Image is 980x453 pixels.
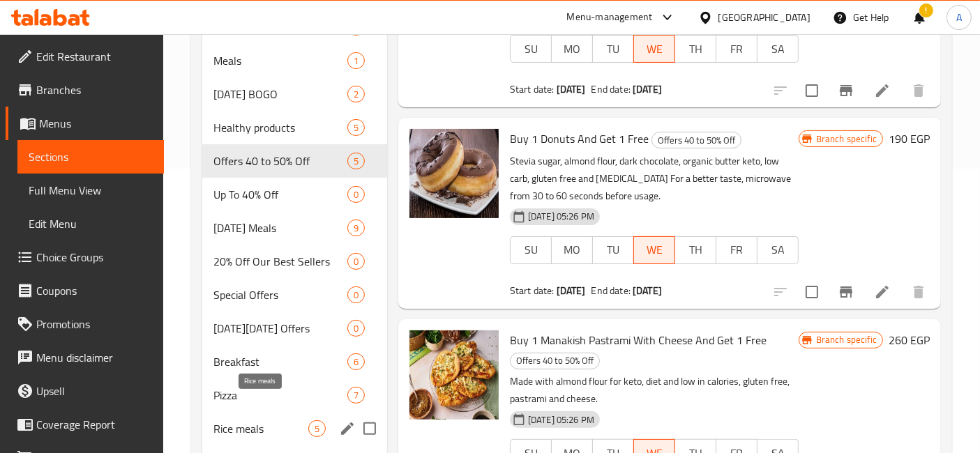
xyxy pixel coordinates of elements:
span: [DATE][DATE] Offers [213,320,347,337]
span: 1 [348,54,364,68]
button: delete [902,275,935,309]
span: TU [598,39,628,59]
div: items [347,253,365,270]
span: Choice Groups [36,249,153,266]
button: edit [337,418,358,439]
div: Offers 40 to 50% Off [651,132,741,148]
img: Buy 1 Manakish Pastrami With Cheese And Get 1 Free [409,330,499,420]
span: 9 [348,222,364,235]
div: 20% Off Our Best Sellers0 [202,245,387,278]
span: 5 [348,155,364,168]
span: [DATE] 05:26 PM [522,210,600,223]
span: Menus [39,115,153,132]
span: TH [681,240,711,260]
span: Coupons [36,282,153,299]
div: items [308,420,326,437]
div: items [347,52,365,69]
div: Rice meals5edit [202,412,387,445]
span: Start date: [510,282,555,300]
a: Edit Menu [17,207,164,240]
div: Offers 40 to 50% Off [510,353,600,369]
span: 6 [348,355,364,369]
p: Stevia sugar, almond flour, dark chocolate, organic butter keto, low carb, gluten free and [MEDIC... [510,153,799,205]
div: Black Friday Offers [213,320,347,337]
b: [DATE] [557,282,586,300]
b: [DATE] [633,282,662,300]
div: items [347,86,365,102]
span: A [956,10,962,25]
a: Promotions [6,307,164,341]
span: Offers 40 to 50% Off [213,153,347,169]
span: End date: [591,80,631,98]
span: Edit Menu [29,215,153,232]
div: Pizza7 [202,378,387,412]
a: Edit menu item [874,284,891,300]
span: [DATE] BOGO [213,86,347,102]
span: SA [763,240,793,260]
button: TH [674,236,716,264]
div: [GEOGRAPHIC_DATA] [718,10,811,25]
h6: 190 EGP [889,129,930,148]
button: SA [757,35,799,63]
span: Full Menu View [29,182,153,199]
button: MO [551,236,593,264]
span: FR [722,39,752,59]
a: Menus [6,107,164,140]
div: items [347,119,365,136]
a: Upsell [6,374,164,408]
a: Coupons [6,274,164,307]
button: TU [592,35,634,63]
span: 5 [348,121,364,135]
div: [DATE][DATE] Offers0 [202,312,387,345]
button: TU [592,236,634,264]
a: Edit menu item [874,82,891,99]
button: Branch-specific-item [829,275,863,309]
div: items [347,286,365,303]
span: Buy 1 Manakish Pastrami With Cheese And Get 1 Free [510,330,767,351]
span: Branch specific [811,132,882,146]
span: 2 [348,88,364,101]
span: Pizza [213,387,347,404]
span: 0 [348,188,364,201]
button: FR [716,35,757,63]
span: Special Offers [213,286,347,303]
span: SU [516,240,546,260]
b: [DATE] [557,80,586,98]
div: [DATE] Meals9 [202,211,387,245]
span: TU [598,240,628,260]
div: Offers 40 to 50% Off5 [202,144,387,178]
div: [DATE] BOGO2 [202,77,387,111]
span: Offers 40 to 50% Off [652,132,741,148]
span: Healthy products [213,119,347,136]
span: Promotions [36,316,153,332]
span: 7 [348,389,364,402]
span: Branches [36,82,153,98]
span: MO [557,240,587,260]
span: FR [722,240,752,260]
div: Ramadan Meals [213,220,347,236]
span: Up To 40% Off [213,186,347,203]
a: Branches [6,73,164,107]
span: Select to update [797,76,827,105]
a: Sections [17,140,164,174]
div: items [347,186,365,203]
div: items [347,387,365,404]
button: TH [674,35,716,63]
span: 0 [348,255,364,268]
b: [DATE] [633,80,662,98]
span: Select to update [797,277,827,307]
span: Breakfast [213,353,347,370]
button: SU [510,236,552,264]
span: WE [640,240,670,260]
p: Made with almond flour for keto, diet and low in calories, gluten free, pastrami and cheese. [510,373,799,408]
div: Meals1 [202,44,387,77]
div: 20% Off Our Best Sellers [213,253,347,270]
button: SA [757,236,799,264]
span: Start date: [510,80,555,98]
div: Special Offers0 [202,278,387,312]
a: Choice Groups [6,240,164,274]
